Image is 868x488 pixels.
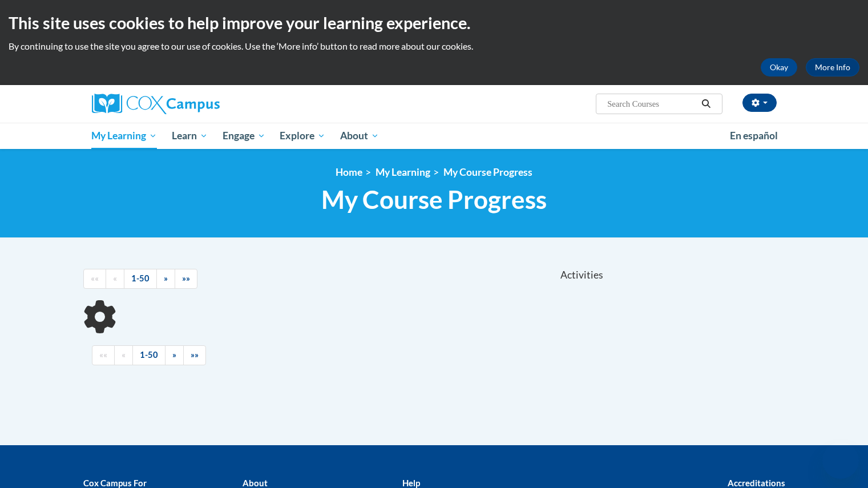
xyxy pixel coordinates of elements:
[443,166,532,178] a: My Course Progress
[223,129,265,143] span: Engage
[606,97,697,111] input: Search Courses
[106,269,124,289] a: Previous
[822,442,859,479] iframe: Button to launch messaging window
[215,123,273,149] a: Engage
[728,478,785,488] b: Accreditations
[280,129,325,143] span: Explore
[182,273,190,283] span: »»
[175,269,197,289] a: End
[340,129,379,143] span: About
[92,345,115,365] a: Begining
[164,123,215,149] a: Learn
[402,478,420,488] b: Help
[742,94,777,112] button: Account Settings
[172,350,176,360] span: »
[697,97,714,111] button: Search
[113,273,117,283] span: «
[132,345,165,365] a: 1-50
[243,478,268,488] b: About
[172,129,208,143] span: Learn
[9,11,859,34] h2: This site uses cookies to help improve your learning experience.
[91,129,157,143] span: My Learning
[99,350,107,360] span: ««
[730,130,778,142] span: En español
[761,58,797,76] button: Okay
[560,269,603,281] span: Activities
[333,123,386,149] a: About
[272,123,333,149] a: Explore
[83,269,106,289] a: Begining
[84,123,165,149] a: My Learning
[75,123,794,149] div: Main menu
[336,166,362,178] a: Home
[806,58,859,76] a: More Info
[722,124,785,148] a: En español
[83,478,147,488] b: Cox Campus For
[124,269,157,289] a: 1-50
[92,94,220,114] img: Cox Campus
[165,345,184,365] a: Next
[92,94,309,114] a: Cox Campus
[164,273,168,283] span: »
[156,269,175,289] a: Next
[9,40,859,53] p: By continuing to use the site you agree to our use of cookies. Use the ‘More info’ button to read...
[376,166,430,178] a: My Learning
[114,345,133,365] a: Previous
[321,184,547,215] span: My Course Progress
[183,345,206,365] a: End
[122,350,126,360] span: «
[91,273,99,283] span: ««
[191,350,199,360] span: »»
